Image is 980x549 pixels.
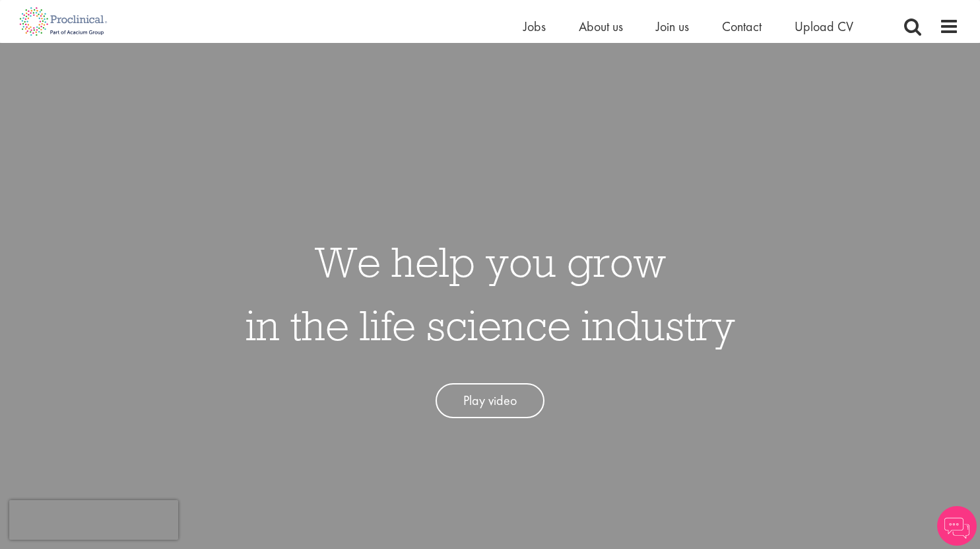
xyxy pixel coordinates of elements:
a: Jobs [523,18,546,35]
a: Upload CV [795,18,853,35]
a: Join us [656,18,689,35]
a: Contact [722,18,762,35]
h1: We help you grow in the life science industry [245,230,735,357]
a: About us [579,18,623,35]
img: Chatbot [937,506,977,546]
a: Play video [436,383,544,418]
